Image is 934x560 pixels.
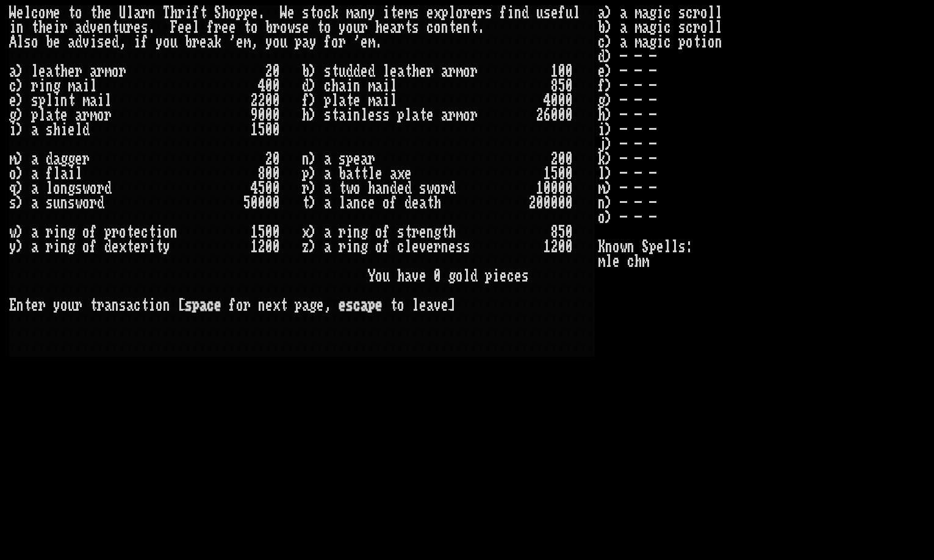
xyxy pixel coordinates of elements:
[46,20,53,35] div: e
[119,5,126,20] div: U
[375,93,383,108] div: a
[302,64,309,79] div: b
[31,5,38,20] div: c
[178,20,185,35] div: e
[229,35,236,49] div: '
[566,64,573,79] div: 0
[558,64,566,79] div: 0
[324,64,331,79] div: s
[75,108,82,122] div: a
[463,108,470,122] div: o
[309,64,317,79] div: )
[470,5,478,20] div: e
[170,20,178,35] div: F
[82,20,90,35] div: d
[463,5,470,20] div: r
[273,93,280,108] div: 0
[251,35,258,49] div: ,
[60,93,68,108] div: n
[68,93,75,108] div: t
[544,108,551,122] div: 6
[287,20,295,35] div: w
[404,5,412,20] div: m
[258,108,265,122] div: 0
[456,64,463,79] div: m
[104,35,112,49] div: e
[470,20,478,35] div: t
[346,20,353,35] div: o
[75,79,82,93] div: a
[441,108,448,122] div: a
[185,5,192,20] div: i
[97,108,104,122] div: o
[170,5,178,20] div: h
[24,35,31,49] div: s
[441,64,448,79] div: a
[324,108,331,122] div: s
[16,79,24,93] div: )
[16,64,24,79] div: )
[346,5,353,20] div: m
[390,64,397,79] div: e
[53,5,60,20] div: e
[38,64,46,79] div: e
[221,20,229,35] div: e
[309,79,317,93] div: )
[90,64,97,79] div: a
[598,5,925,532] stats: a) a magic scroll b) a magic scroll c) a magic potion d) - - - e) - - - f) - - - g) - - - h) - - ...
[112,35,119,49] div: d
[500,5,507,20] div: f
[456,20,463,35] div: e
[434,20,441,35] div: o
[251,20,258,35] div: o
[280,20,287,35] div: o
[331,108,339,122] div: t
[331,93,339,108] div: l
[551,79,558,93] div: 8
[309,93,317,108] div: )
[558,5,566,20] div: f
[119,20,126,35] div: u
[573,5,580,20] div: l
[90,108,97,122] div: m
[90,35,97,49] div: i
[243,35,251,49] div: m
[375,79,383,93] div: a
[441,20,448,35] div: n
[448,64,456,79] div: r
[104,93,112,108] div: l
[536,5,544,20] div: u
[346,108,353,122] div: i
[104,5,112,20] div: e
[148,20,156,35] div: .
[75,64,82,79] div: r
[419,64,426,79] div: e
[397,108,404,122] div: p
[16,108,24,122] div: )
[368,35,375,49] div: m
[339,93,346,108] div: a
[156,35,163,49] div: y
[90,20,97,35] div: v
[368,108,375,122] div: e
[38,20,46,35] div: h
[339,35,346,49] div: r
[426,5,434,20] div: e
[375,35,383,49] div: .
[243,5,251,20] div: p
[390,5,397,20] div: t
[31,93,38,108] div: s
[126,20,134,35] div: r
[265,93,273,108] div: 0
[192,5,199,20] div: f
[383,108,390,122] div: s
[265,20,273,35] div: b
[258,93,265,108] div: 2
[31,20,38,35] div: t
[75,20,82,35] div: a
[141,5,148,20] div: r
[68,5,75,20] div: t
[273,20,280,35] div: r
[16,5,24,20] div: e
[214,20,221,35] div: r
